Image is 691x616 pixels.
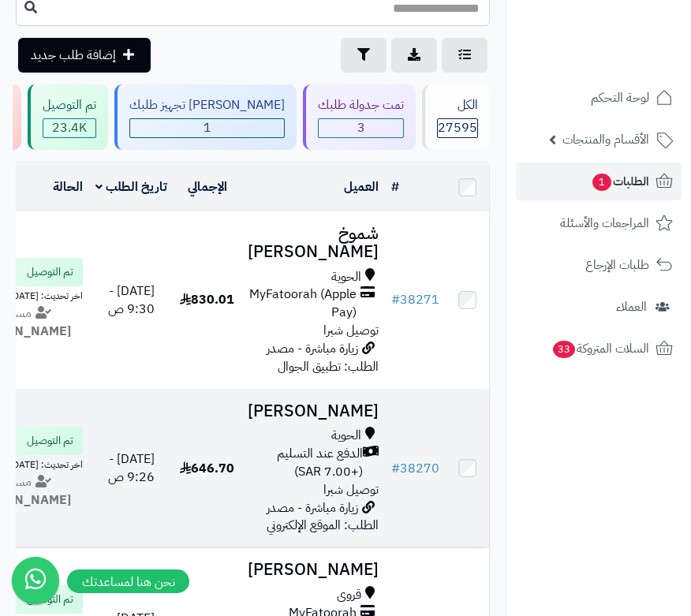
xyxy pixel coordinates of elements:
[43,119,95,137] div: 23382
[129,96,285,114] div: [PERSON_NAME] تجهيز طلبك
[551,338,649,360] span: السلات المتروكة
[616,296,647,318] span: العملاء
[391,177,399,196] a: #
[516,79,682,117] a: لوحة التحكم
[43,119,95,137] span: 23.4K
[391,459,400,478] span: #
[318,96,404,114] div: تمت جدولة طلبك
[180,459,234,478] span: 646.70
[248,561,379,579] h3: [PERSON_NAME]
[591,170,649,192] span: الطلبات
[24,84,111,150] a: تم التوصيل 23.4K
[27,264,73,280] span: تم التوصيل
[18,38,151,73] a: إضافة طلب جديد
[323,321,379,340] span: توصيل شبرا
[391,290,439,309] a: #38271
[344,177,379,196] a: العميل
[323,480,379,499] span: توصيل شبرا
[108,282,155,319] span: [DATE] - 9:30 ص
[180,290,234,309] span: 830.01
[331,268,361,286] span: الحوية
[248,402,379,420] h3: [PERSON_NAME]
[31,46,116,65] span: إضافة طلب جديد
[319,119,403,137] span: 3
[27,433,73,449] span: تم التوصيل
[419,84,493,150] a: الكل27595
[188,177,227,196] a: الإجمالي
[130,119,284,137] span: 1
[267,498,379,536] span: زيارة مباشرة - مصدر الطلب: الموقع الإلكتروني
[95,177,167,196] a: تاريخ الطلب
[108,450,155,487] span: [DATE] - 9:26 ص
[337,586,361,604] span: قروى
[562,129,649,151] span: الأقسام والمنتجات
[267,339,379,376] span: زيارة مباشرة - مصدر الطلب: تطبيق الجوال
[560,212,649,234] span: المراجعات والأسئلة
[516,162,682,200] a: الطلبات1
[391,459,439,478] a: #38270
[516,204,682,242] a: المراجعات والأسئلة
[331,427,361,445] span: الحوية
[591,87,649,109] span: لوحة التحكم
[248,445,363,481] span: الدفع عند التسليم (+7.00 SAR)
[437,96,478,114] div: الكل
[43,96,96,114] div: تم التوصيل
[592,174,611,191] span: 1
[516,288,682,326] a: العملاء
[248,225,379,261] h3: شموخ [PERSON_NAME]
[53,177,83,196] a: الحالة
[391,290,400,309] span: #
[300,84,419,150] a: تمت جدولة طلبك 3
[516,246,682,284] a: طلبات الإرجاع
[248,286,357,322] span: MyFatoorah (Apple Pay)
[585,254,649,276] span: طلبات الإرجاع
[516,330,682,368] a: السلات المتروكة33
[438,119,477,137] span: 27595
[111,84,300,150] a: [PERSON_NAME] تجهيز طلبك 1
[553,341,575,358] span: 33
